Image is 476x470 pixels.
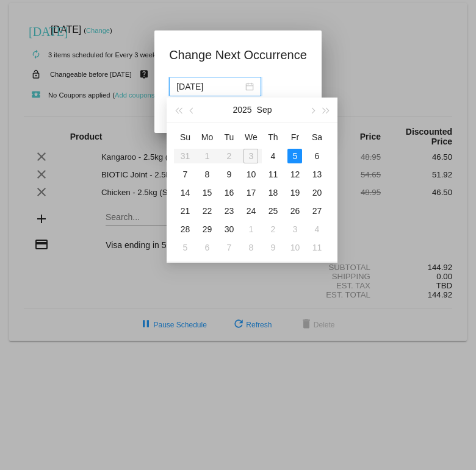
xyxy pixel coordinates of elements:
[319,98,333,122] button: Next year (Control + right)
[240,238,262,257] td: 10/8/2025
[222,204,236,218] div: 23
[186,98,199,122] button: Previous month (PageUp)
[240,220,262,238] td: 10/1/2025
[306,127,328,147] th: Sat
[240,183,262,202] td: 9/17/2025
[265,149,280,163] div: 4
[262,127,284,147] th: Thu
[240,127,262,147] th: Wed
[309,222,324,237] div: 4
[178,204,192,218] div: 21
[265,185,280,200] div: 18
[174,238,196,257] td: 10/5/2025
[218,238,240,257] td: 10/7/2025
[176,80,243,93] input: Select date
[196,165,218,183] td: 9/8/2025
[262,147,284,165] td: 9/4/2025
[306,98,319,122] button: Next month (PageDown)
[265,167,280,182] div: 11
[222,240,236,255] div: 7
[306,165,328,183] td: 9/13/2025
[284,238,306,257] td: 10/10/2025
[257,98,272,122] button: Sep
[243,204,258,218] div: 24
[218,127,240,147] th: Tue
[287,204,302,218] div: 26
[284,202,306,220] td: 9/26/2025
[240,202,262,220] td: 9/24/2025
[265,222,280,237] div: 2
[309,204,324,218] div: 27
[178,222,192,237] div: 28
[171,98,185,122] button: Last year (Control + left)
[196,183,218,202] td: 9/15/2025
[309,167,324,182] div: 13
[284,183,306,202] td: 9/19/2025
[243,222,258,237] div: 1
[243,240,258,255] div: 8
[243,185,258,200] div: 17
[200,167,214,182] div: 8
[306,202,328,220] td: 9/27/2025
[309,185,324,200] div: 20
[306,147,328,165] td: 9/6/2025
[265,240,280,255] div: 9
[196,202,218,220] td: 9/22/2025
[222,167,236,182] div: 9
[196,127,218,147] th: Mon
[287,240,302,255] div: 10
[174,202,196,220] td: 9/21/2025
[200,185,214,200] div: 15
[200,240,214,255] div: 6
[287,167,302,182] div: 12
[200,204,214,218] div: 22
[200,222,214,237] div: 29
[262,238,284,257] td: 10/9/2025
[306,183,328,202] td: 9/20/2025
[233,98,251,122] button: 2025
[287,149,302,163] div: 5
[306,220,328,238] td: 10/4/2025
[287,185,302,200] div: 19
[218,165,240,183] td: 9/9/2025
[174,220,196,238] td: 9/28/2025
[196,238,218,257] td: 10/6/2025
[309,240,324,255] div: 11
[284,165,306,183] td: 9/12/2025
[169,45,307,65] h1: Change Next Occurrence
[174,183,196,202] td: 9/14/2025
[178,185,192,200] div: 14
[284,220,306,238] td: 10/3/2025
[262,202,284,220] td: 9/25/2025
[178,167,192,182] div: 7
[174,165,196,183] td: 9/7/2025
[306,238,328,257] td: 10/11/2025
[218,220,240,238] td: 9/30/2025
[284,127,306,147] th: Fri
[287,222,302,237] div: 3
[178,240,192,255] div: 5
[218,183,240,202] td: 9/16/2025
[240,165,262,183] td: 9/10/2025
[222,185,236,200] div: 16
[265,204,280,218] div: 25
[222,222,236,237] div: 30
[262,183,284,202] td: 9/18/2025
[196,220,218,238] td: 9/29/2025
[284,147,306,165] td: 9/5/2025
[262,165,284,183] td: 9/11/2025
[262,220,284,238] td: 10/2/2025
[309,149,324,163] div: 6
[243,167,258,182] div: 10
[218,202,240,220] td: 9/23/2025
[174,127,196,147] th: Sun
